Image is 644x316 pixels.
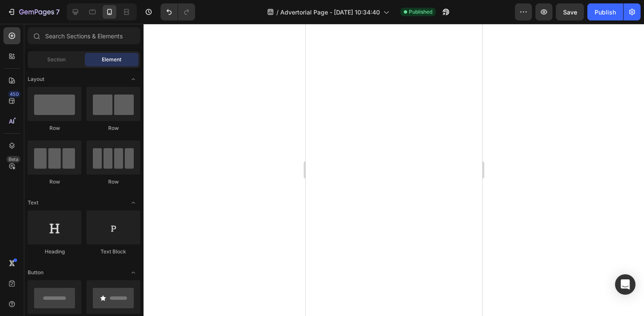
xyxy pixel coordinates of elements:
[8,91,20,98] div: 450
[126,72,140,86] span: Toggle open
[161,3,195,20] div: Undo/Redo
[28,178,81,186] div: Row
[86,178,140,186] div: Row
[126,196,140,210] span: Toggle open
[563,9,577,16] span: Save
[3,3,63,20] button: 7
[28,75,44,83] span: Layout
[587,3,623,20] button: Publish
[409,8,432,16] span: Published
[102,56,121,63] span: Element
[28,124,81,132] div: Row
[28,27,140,44] input: Search Sections & Elements
[306,24,482,316] iframe: Design area
[56,7,60,17] p: 7
[615,274,635,295] div: Open Intercom Messenger
[126,266,140,279] span: Toggle open
[47,56,66,63] span: Section
[28,269,43,276] span: Button
[276,8,279,17] span: /
[28,199,38,207] span: Text
[556,3,584,20] button: Save
[6,156,20,163] div: Beta
[86,248,140,256] div: Text Block
[595,8,616,17] div: Publish
[280,8,380,17] span: Advertorial Page - [DATE] 10:34:40
[86,124,140,132] div: Row
[28,248,81,256] div: Heading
